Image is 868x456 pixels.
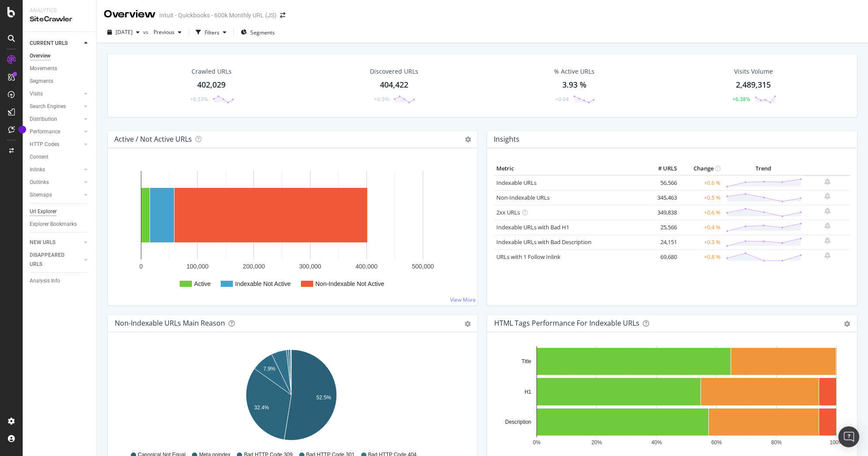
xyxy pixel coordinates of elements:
[824,193,830,200] div: bell-plus
[412,263,434,270] text: 500,000
[450,296,476,303] a: View More
[140,263,143,270] text: 0
[30,251,74,269] div: DISAPPEARED URLS
[280,12,285,18] div: arrow-right-arrow-left
[197,79,226,91] div: 402,029
[679,220,723,235] td: +0.4 %
[115,346,468,447] svg: A chart.
[732,95,750,103] div: +6.38%
[30,178,49,187] div: Outlinks
[496,194,550,201] a: Non-Indexable URLs
[191,67,232,76] div: Crawled URLs
[30,207,90,216] a: Url Explorer
[824,237,830,244] div: bell-plus
[830,439,843,446] text: 100%
[316,395,331,401] text: 52.5%
[30,191,82,200] a: Sitemaps
[30,207,57,216] div: Url Explorer
[30,7,89,14] div: Analytics
[591,439,602,446] text: 20%
[30,238,55,247] div: NEW URLS
[711,439,722,446] text: 60%
[496,253,560,261] a: URLs with 1 Follow Inlink
[644,249,679,264] td: 69,680
[494,319,639,327] div: HTML Tags Performance for Indexable URLs
[115,162,468,298] svg: A chart.
[644,235,679,249] td: 24,151
[496,179,537,187] a: Indexable URLs
[116,28,133,36] span: 2025 Sep. 12th
[30,64,57,73] div: Movements
[380,79,408,91] div: 404,422
[496,238,591,246] a: Indexable URLs with Bad Description
[723,162,804,175] th: Trend
[30,64,90,73] a: Movements
[555,95,569,103] div: +0.04
[186,263,208,270] text: 100,000
[254,405,269,411] text: 32.4%
[30,238,82,247] a: NEW URLS
[205,29,219,36] div: Filters
[30,178,82,187] a: Outlinks
[104,25,143,39] button: [DATE]
[30,39,82,48] a: CURRENT URLS
[465,321,471,327] div: gear
[644,205,679,220] td: 349,838
[315,280,384,287] text: Non-Indexable Not Active
[192,25,230,39] button: Filters
[30,115,82,124] a: Distribution
[194,280,211,287] text: Active
[30,140,59,149] div: HTTP Codes
[644,162,679,175] th: # URLS
[30,14,89,24] div: SiteCrawler
[494,346,847,447] div: A chart.
[190,95,208,103] div: +0.53%
[562,79,587,91] div: 3.93 %
[679,190,723,205] td: +0.5 %
[114,133,192,145] h4: Active / Not Active URLs
[355,263,378,270] text: 400,000
[30,39,68,48] div: CURRENT URLS
[30,77,53,86] div: Segments
[30,102,82,111] a: Search Engines
[679,205,723,220] td: +0.6 %
[235,280,291,287] text: Indexable Not Active
[533,439,541,446] text: 0%
[30,89,82,99] a: Visits
[30,153,90,162] a: Content
[505,419,531,425] text: Description
[30,51,90,61] a: Overview
[651,439,662,446] text: 40%
[370,67,418,76] div: Discovered URLs
[30,127,60,136] div: Performance
[150,25,185,39] button: Previous
[494,133,519,145] h4: Insights
[30,102,66,111] div: Search Engines
[824,178,830,185] div: bell-plus
[250,29,275,36] span: Segments
[243,263,265,270] text: 200,000
[30,165,82,174] a: Inlinks
[644,175,679,191] td: 56,566
[465,136,471,143] i: Options
[824,208,830,214] div: bell-plus
[824,222,830,229] div: bell-plus
[30,165,45,174] div: Inlinks
[374,95,389,103] div: +0.5%
[644,220,679,235] td: 25,566
[844,321,850,327] div: gear
[263,366,276,372] text: 7.9%
[496,208,520,216] a: 2xx URLs
[30,89,43,99] div: Visits
[525,389,532,395] text: H1
[115,319,225,327] div: Non-Indexable URLs Main Reason
[679,249,723,264] td: +0.8 %
[299,263,321,270] text: 300,000
[554,67,595,76] div: % Active URLs
[30,115,57,124] div: Distribution
[104,7,156,22] div: Overview
[496,223,569,231] a: Indexable URLs with Bad H1
[150,28,174,36] span: Previous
